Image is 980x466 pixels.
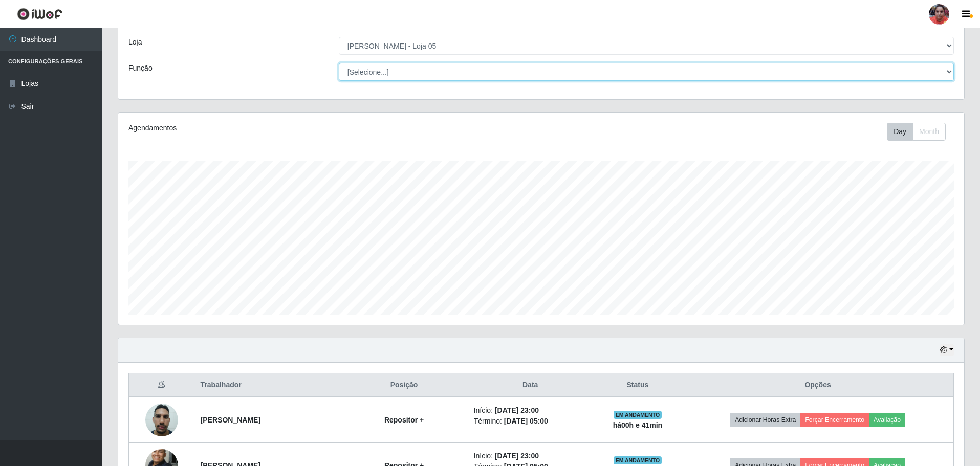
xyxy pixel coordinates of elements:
[682,373,953,397] th: Opções
[474,405,587,416] li: Início:
[912,123,946,141] button: Month
[887,123,946,141] div: First group
[341,373,468,397] th: Posição
[887,123,913,141] button: Day
[474,451,587,461] li: Início:
[614,456,662,464] span: EM ANDAMENTO
[17,8,62,20] img: CoreUI Logo
[613,421,663,429] strong: há 00 h e 41 min
[495,406,539,414] time: [DATE] 23:00
[504,417,548,425] time: [DATE] 05:00
[128,63,153,74] label: Função
[869,413,905,427] button: Avaliação
[128,123,464,134] div: Agendamentos
[384,416,424,424] strong: Repositor +
[145,398,178,441] img: 1713734190706.jpeg
[128,37,142,48] label: Loja
[474,416,587,427] li: Término:
[593,373,682,397] th: Status
[614,411,662,419] span: EM ANDAMENTO
[730,413,800,427] button: Adicionar Horas Extra
[495,452,539,460] time: [DATE] 23:00
[887,123,954,141] div: Toolbar with button groups
[194,373,341,397] th: Trabalhador
[201,416,260,424] strong: [PERSON_NAME]
[800,413,869,427] button: Forçar Encerramento
[468,373,593,397] th: Data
